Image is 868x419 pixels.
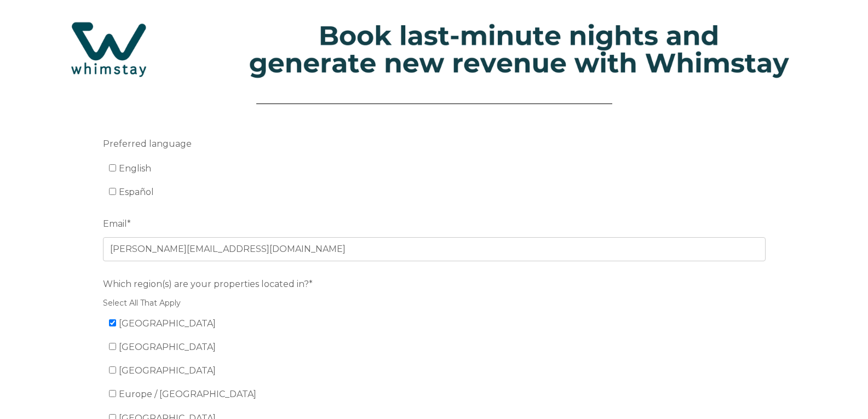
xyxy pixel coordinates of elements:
span: [GEOGRAPHIC_DATA] [119,365,216,376]
input: Europe / [GEOGRAPHIC_DATA] [109,390,116,397]
legend: Select All That Apply [103,297,766,309]
img: Hubspot header for SSOB (4) [11,4,857,94]
input: English [109,164,116,171]
input: [GEOGRAPHIC_DATA] [109,319,116,326]
span: [GEOGRAPHIC_DATA] [119,342,216,352]
input: [GEOGRAPHIC_DATA] [109,366,116,374]
input: [GEOGRAPHIC_DATA] [109,343,116,350]
span: Which region(s) are your properties located in?* [103,275,313,292]
span: [GEOGRAPHIC_DATA] [119,318,216,329]
span: English [119,163,151,174]
span: Europe / [GEOGRAPHIC_DATA] [119,389,256,399]
span: Email [103,215,127,232]
span: Preferred language [103,135,192,152]
span: Español [119,187,154,197]
input: Español [109,188,116,195]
